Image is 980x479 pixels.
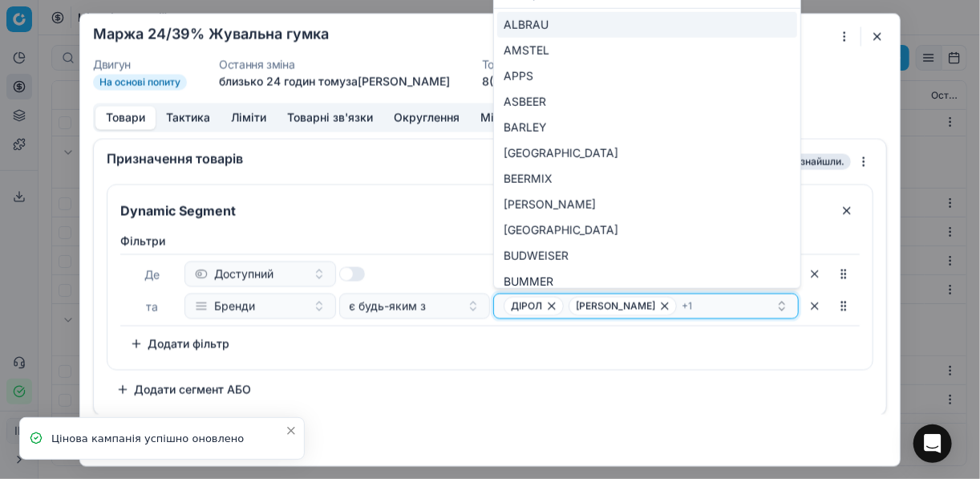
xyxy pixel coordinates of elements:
[504,120,547,136] span: BARLEY
[494,9,800,288] div: Suggestions
[117,197,828,223] input: Сегмент
[277,106,383,129] button: Товарні зв'язки
[504,197,596,213] span: [PERSON_NAME]
[511,299,542,312] span: ДІРОЛ
[504,145,618,161] span: [GEOGRAPHIC_DATA]
[504,68,533,84] span: APPS
[93,74,187,90] span: На основі попиту
[95,106,156,129] button: Товари
[482,59,549,70] dt: Товарів у ЦК
[156,106,221,129] button: Тактика
[145,267,160,281] span: Де
[504,274,553,290] span: BUMMER
[504,171,553,187] span: BEERMIX
[107,376,261,402] button: Додати сегмент АБО
[147,299,159,313] span: та
[350,298,427,314] span: є будь-яким з
[504,222,618,238] span: [GEOGRAPHIC_DATA]
[504,94,546,110] span: ASBEER
[383,106,470,129] button: Округлення
[120,233,860,249] label: Фiльтри
[93,59,187,70] dt: Двигун
[120,331,239,356] button: Додати фільтр
[214,298,255,314] span: Бренди
[482,73,523,89] a: 8(26%)
[493,293,799,319] button: ДІРОЛ[PERSON_NAME]+1
[504,43,549,59] span: AMSTEL
[93,26,329,41] h2: Маржа 24/39% Жувальна гумка
[219,74,450,87] span: близько 24 годин тому за [PERSON_NAME]
[504,17,549,33] span: ALBRAU
[107,152,638,164] div: Призначення товарів
[214,266,273,282] span: Доступний
[219,59,450,70] dt: Остання зміна
[682,299,692,312] span: + 1
[470,106,588,129] button: Мінімальні кроки
[93,427,172,453] button: Скасувати
[504,248,569,264] span: BUDWEISER
[221,106,277,129] button: Ліміти
[576,299,655,312] span: [PERSON_NAME]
